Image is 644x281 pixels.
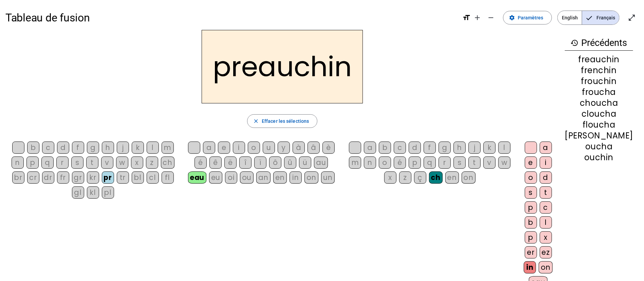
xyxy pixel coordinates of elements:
div: v [483,156,496,169]
button: Effacer les sélections [247,114,317,128]
div: b [27,142,39,154]
div: é [195,156,207,169]
div: in [524,261,536,274]
div: k [132,142,144,154]
div: cloucha [565,110,633,118]
div: ez [540,246,552,259]
div: on [462,171,476,184]
div: gl [72,186,84,199]
div: a [364,142,376,154]
div: o [379,156,391,169]
div: j [117,142,129,154]
div: h [102,142,114,154]
div: z [399,171,411,184]
div: tr [117,171,129,184]
mat-button-toggle-group: Language selection [557,11,620,25]
div: k [483,142,496,154]
mat-icon: open_in_full [628,14,636,22]
div: cl [147,171,159,184]
div: frenchin [565,66,633,75]
div: on [539,261,553,274]
mat-icon: close [253,118,259,124]
div: î [239,156,252,169]
div: x [131,156,143,169]
div: â [308,142,320,154]
div: ch [429,171,443,184]
div: m [162,142,174,154]
button: Augmenter la taille de la police [471,11,484,24]
div: g [87,142,99,154]
div: b [379,142,391,154]
div: û [284,156,296,169]
div: v [101,156,113,169]
div: d [540,171,552,184]
div: m [349,156,361,169]
div: n [364,156,376,169]
div: frouchin [565,77,633,85]
div: ç [414,171,426,184]
div: x [384,171,397,184]
div: ê [209,156,222,169]
div: p [26,156,39,169]
div: c [42,142,54,154]
div: f [72,142,84,154]
div: ch [161,156,174,169]
div: u [263,142,275,154]
div: a [203,142,215,154]
div: i [233,142,245,154]
div: e [525,156,537,169]
div: au [314,156,328,169]
div: r [56,156,69,169]
div: pl [102,186,114,199]
div: è [323,142,335,154]
div: fl [162,171,174,184]
span: English [558,11,582,24]
div: ü [299,156,311,169]
span: Paramètres [518,14,544,22]
div: d [409,142,421,154]
div: l [540,216,552,229]
div: s [454,156,466,169]
div: floucha [565,121,633,129]
div: er [525,246,537,259]
mat-icon: remove [487,14,495,22]
div: fr [57,171,69,184]
div: p [409,156,421,169]
div: x [540,231,552,244]
div: ô [269,156,281,169]
div: e [218,142,230,154]
div: [PERSON_NAME] [565,132,633,140]
div: kl [87,186,99,199]
div: n [12,156,24,169]
div: à [293,142,305,154]
div: g [439,142,451,154]
div: o [248,142,260,154]
div: c [394,142,406,154]
h2: preauchin [202,30,363,103]
div: eu [209,171,222,184]
div: choucha [565,99,633,107]
div: o [525,171,537,184]
div: froucha [565,88,633,96]
div: f [424,142,436,154]
button: Entrer en plein écran [625,11,639,24]
div: p [525,201,537,214]
div: s [71,156,84,169]
div: kr [87,171,99,184]
div: r [439,156,451,169]
div: h [454,142,466,154]
div: z [146,156,158,169]
div: c [540,201,552,214]
div: j [468,142,481,154]
div: freauchin [565,55,633,64]
div: s [525,186,537,199]
mat-icon: settings [509,15,515,21]
div: en [445,171,459,184]
mat-icon: format_size [462,14,471,22]
div: q [424,156,436,169]
div: bl [132,171,144,184]
div: un [321,171,335,184]
div: ouchin [565,153,633,162]
div: en [273,171,287,184]
div: b [525,216,537,229]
